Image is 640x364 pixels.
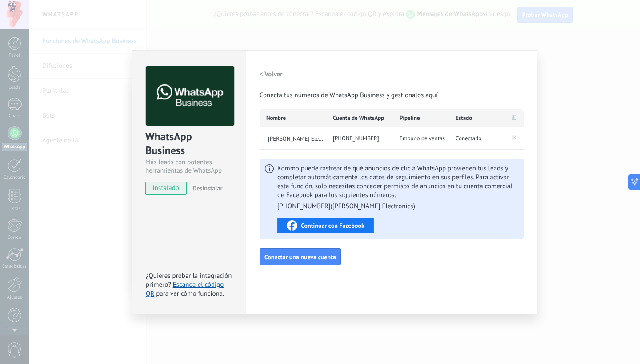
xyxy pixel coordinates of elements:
span: Desinstalar [192,184,222,192]
div: Más leads con potentes herramientas de WhatsApp [145,158,233,175]
button: Continuar con Facebook [277,218,374,233]
span: Kommo puede rastrear de qué anuncios de clic a WhatsApp provienen tus leads y completar automátic... [277,164,518,211]
span: Nombre [266,114,286,123]
button: Desinstalar [189,182,222,195]
a: Escanea el código QR [146,281,224,298]
button: Conectar una nueva cuenta [260,248,341,265]
span: Conecta tus números de WhatsApp Business y gestionalos aquí [260,91,438,100]
img: logo_main.png [146,66,234,126]
span: Embudo de ventas [400,134,445,143]
span: para ver cómo funciona. [156,289,224,298]
span: instalado [146,182,186,195]
h2: < Volver [260,70,283,79]
span: Tapia Electronics [266,135,326,142]
span: Cuenta de WhatsApp [333,114,384,123]
span: Conectar una nueva cuenta [264,254,336,260]
span: Conectado [456,134,481,143]
span: Pipeline [400,114,420,123]
div: WhatsApp Business [145,130,233,158]
span: Continuar con Facebook [301,222,364,229]
span: ¿Quieres probar la integración primero? [146,272,232,289]
button: < Volver [260,66,283,82]
li: [PHONE_NUMBER] ( [PERSON_NAME] Electronics ) [277,202,415,211]
span: Estado [456,114,472,123]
